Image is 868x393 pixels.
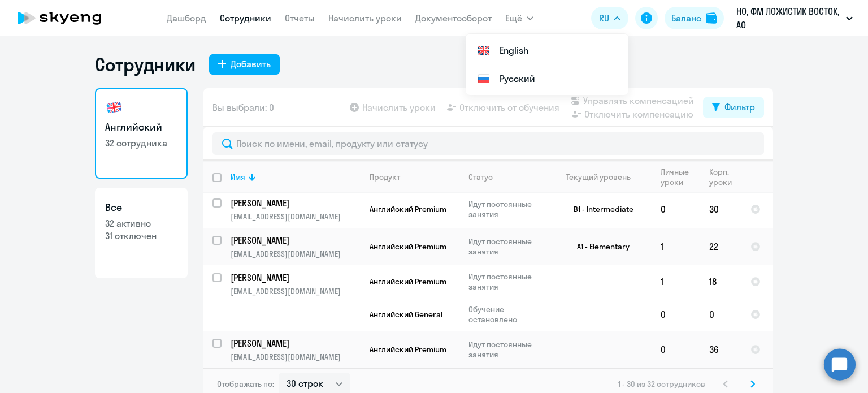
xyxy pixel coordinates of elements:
[468,172,493,182] div: Статус
[505,7,533,29] button: Ещё
[700,265,741,298] td: 18
[231,197,360,209] a: [PERSON_NAME]
[468,236,546,257] p: Идут постоянные занятия
[652,265,700,298] td: 1
[555,172,651,182] div: Текущий уровень
[466,34,628,95] ul: Ещё
[731,5,858,32] button: HO, ФМ ЛОЖИСТИК ВОСТОК, АО
[231,337,360,349] a: [PERSON_NAME]
[231,271,360,284] a: [PERSON_NAME]
[709,167,741,187] div: Корп. уроки
[105,137,177,149] p: 32 сотрудника
[700,228,741,265] td: 22
[217,379,274,389] span: Отображать по:
[468,199,546,219] p: Идут постоянные занятия
[566,172,631,182] div: Текущий уровень
[105,120,177,135] h3: Английский
[736,5,841,32] p: HO, ФМ ЛОЖИСТИК ВОСТОК, АО
[231,211,360,222] p: [EMAIL_ADDRESS][DOMAIN_NAME]
[370,309,442,319] span: Английский General
[212,132,764,155] input: Поиск по имени, email, продукту или статусу
[703,97,764,118] button: Фильтр
[167,12,206,24] a: Дашборд
[231,234,358,247] p: [PERSON_NAME]
[209,54,280,75] button: Добавить
[105,200,177,215] h3: Все
[231,249,360,259] p: [EMAIL_ADDRESS][DOMAIN_NAME]
[477,72,491,85] img: Русский
[706,12,717,24] img: balance
[724,100,755,114] div: Фильтр
[652,298,700,331] td: 0
[652,331,700,368] td: 0
[231,286,360,296] p: [EMAIL_ADDRESS][DOMAIN_NAME]
[661,167,700,187] div: Личные уроки
[231,352,360,362] p: [EMAIL_ADDRESS][DOMAIN_NAME]
[415,12,492,24] a: Документооборот
[700,298,741,331] td: 0
[599,11,609,25] span: RU
[546,191,652,228] td: B1 - Intermediate
[231,197,358,209] p: [PERSON_NAME]
[370,344,446,355] span: Английский Premium
[220,12,271,24] a: Сотрудники
[700,191,741,228] td: 30
[212,101,274,114] span: Вы выбрали: 0
[618,379,705,389] span: 1 - 30 из 32 сотрудников
[105,230,177,242] p: 31 отключен
[468,304,546,325] p: Обучение остановлено
[95,188,188,278] a: Все32 активно31 отключен
[370,241,446,252] span: Английский Premium
[505,11,522,25] span: Ещё
[652,228,700,265] td: 1
[231,172,245,182] div: Имя
[231,337,358,349] p: [PERSON_NAME]
[231,172,360,182] div: Имя
[328,12,402,24] a: Начислить уроки
[370,172,400,182] div: Продукт
[591,7,628,29] button: RU
[285,12,315,24] a: Отчеты
[105,217,177,230] p: 32 активно
[370,204,446,214] span: Английский Premium
[95,53,196,76] h1: Сотрудники
[546,228,652,265] td: A1 - Elementary
[468,339,546,360] p: Идут постоянные занятия
[231,234,360,247] a: [PERSON_NAME]
[370,277,446,287] span: Английский Premium
[477,44,491,57] img: English
[652,191,700,228] td: 0
[468,271,546,292] p: Идут постоянные занятия
[105,98,123,116] img: english
[231,57,271,71] div: Добавить
[671,11,701,25] div: Баланс
[665,7,724,29] button: Балансbalance
[231,271,358,284] p: [PERSON_NAME]
[700,331,741,368] td: 36
[95,88,188,179] a: Английский32 сотрудника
